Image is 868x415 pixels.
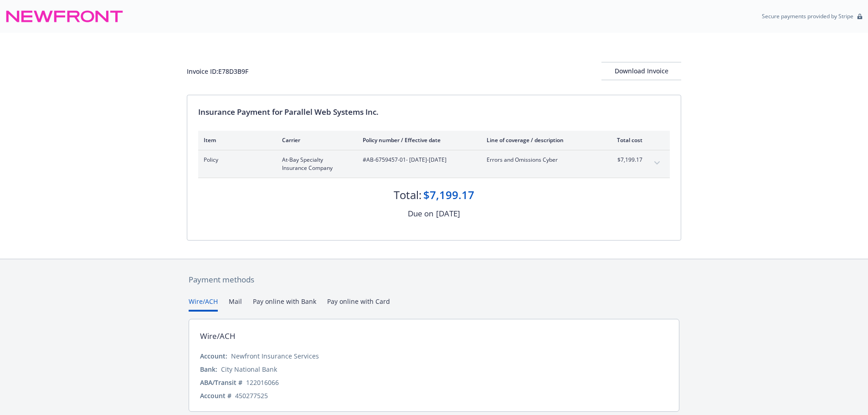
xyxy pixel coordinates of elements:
div: Carrier [282,136,348,144]
div: Policy number / Effective date [363,136,472,144]
button: Pay online with Card [327,297,390,312]
span: At-Bay Specialty Insurance Company [282,156,348,172]
div: Total: [394,187,421,203]
div: Insurance Payment for Parallel Web Systems Inc. [198,106,670,118]
div: Bank: [200,364,217,374]
div: Download Invoice [601,62,681,80]
div: Newfront Insurance Services [231,351,319,361]
div: ABA/Transit # [200,378,242,387]
div: Account: [200,351,227,361]
div: $7,199.17 [423,187,474,203]
div: Due on [408,208,433,220]
span: Policy [204,156,267,164]
div: Payment methods [189,274,679,286]
button: Wire/ACH [189,297,218,312]
div: [DATE] [436,208,460,220]
span: $7,199.17 [608,156,642,164]
div: Wire/ACH [200,330,236,342]
div: Line of coverage / description [487,136,594,144]
div: Account # [200,391,231,400]
span: #AB-6759457-01 - [DATE]-[DATE] [363,156,472,164]
p: Secure payments provided by Stripe [762,12,853,20]
div: PolicyAt-Bay Specialty Insurance Company#AB-6759457-01- [DATE]-[DATE]Errors and Omissions Cyber$7... [198,150,670,178]
div: Invoice ID: E78D3B9F [187,67,248,76]
div: City National Bank [221,364,277,374]
span: Errors and Omissions Cyber [487,156,594,164]
button: Download Invoice [601,62,681,80]
button: Pay online with Bank [253,297,316,312]
div: 450277525 [235,391,268,400]
div: 122016066 [246,378,279,387]
div: Total cost [608,136,642,144]
button: Mail [229,297,242,312]
button: expand content [650,156,664,170]
div: Item [204,136,267,144]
